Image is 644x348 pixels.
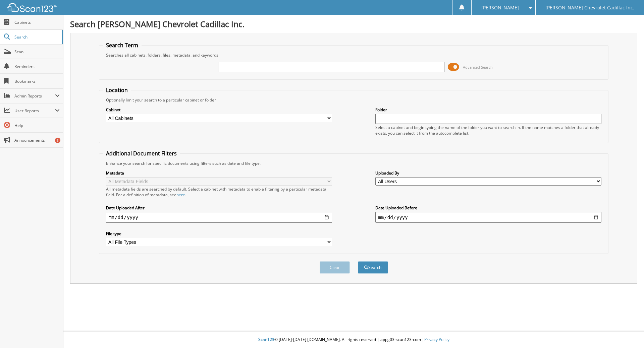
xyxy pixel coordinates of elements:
input: end [375,212,601,223]
a: here [176,192,185,198]
span: Bookmarks [14,78,60,84]
div: All metadata fields are searched by default. Select a cabinet with metadata to enable filtering b... [106,186,332,198]
div: Enhance your search for specific documents using filters such as date and file type. [103,160,605,166]
div: Searches all cabinets, folders, files, metadata, and keywords [103,52,605,58]
span: Reminders [14,64,60,69]
label: Uploaded By [375,170,601,176]
label: Folder [375,107,601,113]
span: Admin Reports [14,93,55,99]
span: Scan [14,49,60,55]
span: Help [14,123,60,128]
label: Date Uploaded Before [375,205,601,211]
span: Announcements [14,137,60,143]
legend: Additional Document Filters [103,150,180,157]
span: [PERSON_NAME] [481,6,519,10]
button: Search [358,261,388,274]
div: © [DATE]-[DATE] [DOMAIN_NAME]. All rights reserved | appg03-scan123-com | [63,332,644,348]
span: Search [14,34,59,40]
span: Scan123 [258,337,274,342]
button: Clear [320,261,350,274]
span: [PERSON_NAME] Chevrolet Cadillac Inc. [545,6,634,10]
h1: Search [PERSON_NAME] Chevrolet Cadillac Inc. [70,18,637,29]
label: Cabinet [106,107,332,113]
input: start [106,212,332,223]
div: Select a cabinet and begin typing the name of the folder you want to search in. If the name match... [375,125,601,136]
span: User Reports [14,108,55,114]
span: Cabinets [14,19,60,25]
label: Metadata [106,170,332,176]
span: Advanced Search [463,65,493,70]
img: scan123-logo-white.svg [7,3,57,12]
div: Optionally limit your search to a particular cabinet or folder [103,97,605,103]
label: File type [106,231,332,236]
div: 6 [55,138,60,143]
a: Privacy Policy [424,337,449,342]
legend: Search Term [103,42,142,49]
legend: Location [103,86,131,94]
label: Date Uploaded After [106,205,332,211]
